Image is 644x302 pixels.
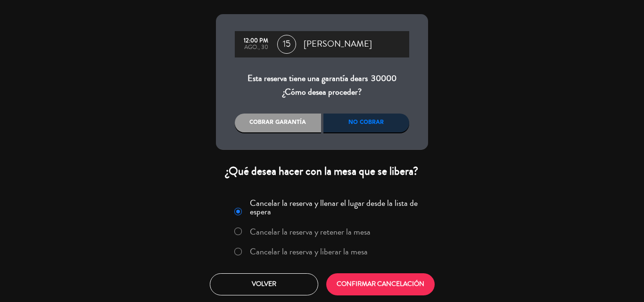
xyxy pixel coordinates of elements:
div: Cobrar garantía [235,114,321,132]
span: 30000 [371,72,396,84]
div: 12:00 PM [239,38,272,44]
span: [PERSON_NAME] [304,37,372,51]
div: ago., 30 [239,44,272,51]
label: Cancelar la reserva y llenar el lugar desde la lista de espera [250,199,422,216]
div: ¿Qué desea hacer con la mesa que se libera? [216,164,428,179]
span: 15 [277,35,296,54]
label: Cancelar la reserva y retener la mesa [250,228,371,236]
span: ars [358,72,368,84]
div: No cobrar [323,114,410,132]
div: Esta reserva tiene una garantía de ¿Cómo desea proceder? [235,72,409,99]
label: Cancelar la reserva y liberar la mesa [250,247,368,256]
button: Volver [210,273,318,295]
button: CONFIRMAR CANCELACIÓN [326,273,435,295]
